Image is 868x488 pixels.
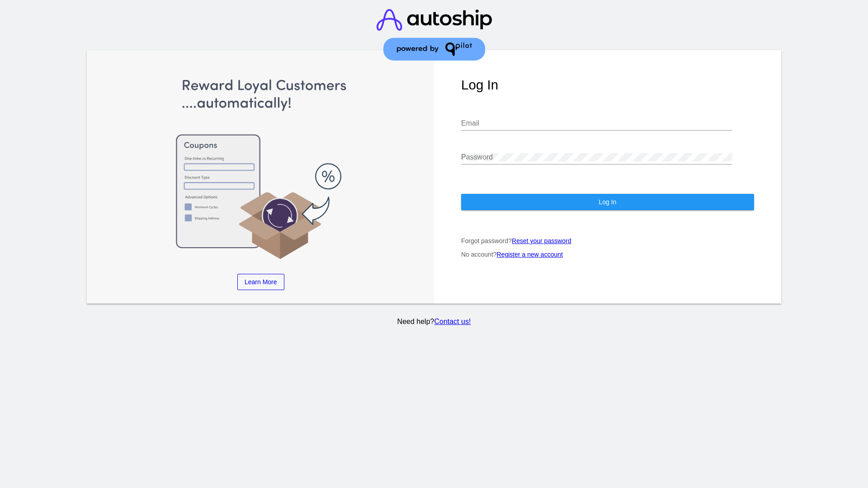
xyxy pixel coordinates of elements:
[461,77,754,93] h1: Log In
[245,278,277,286] span: Learn More
[434,318,471,325] a: Contact us!
[599,198,616,206] span: Log In
[237,274,284,290] a: Learn More
[461,194,754,210] button: Log In
[85,318,783,326] p: Need help?
[461,251,754,258] p: No account?
[461,237,754,244] p: Forgot password?
[114,77,407,260] img: Apply Coupons Automatically to Scheduled Orders with QPilot
[461,119,732,127] input: Email
[497,251,563,258] a: Register a new account
[512,237,571,244] a: Reset your password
